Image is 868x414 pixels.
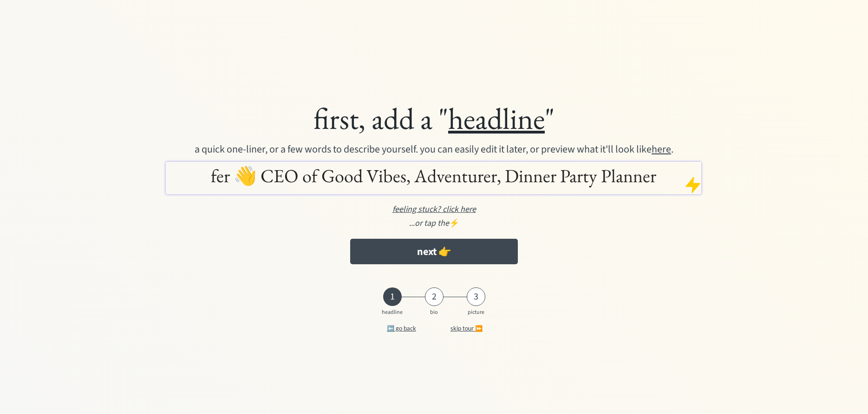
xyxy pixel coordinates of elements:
div: 1 [383,291,402,302]
div: 3 [467,291,485,302]
button: skip tour ⏩ [437,319,497,338]
div: headline [381,309,404,316]
button: ⬅️ go back [372,319,432,338]
div: ⚡️ [104,217,764,229]
u: feeling stuck? click here [392,204,476,215]
div: picture [464,309,488,316]
div: a quick one-liner, or a few words to describe yourself. you can easily edit it later, or preview ... [183,142,685,157]
button: next 👉 [350,239,518,264]
u: headline [448,99,545,138]
div: 2 [425,291,444,302]
em: ...or tap the [409,217,449,229]
div: first, add a " " [104,100,764,137]
div: bio [423,309,446,316]
h1: fer 👋 CEO of Good Vibes, Adventurer, Dinner Party Planner [168,164,699,187]
u: here [652,142,671,157]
